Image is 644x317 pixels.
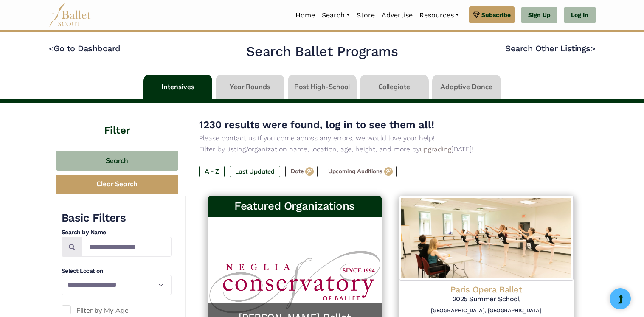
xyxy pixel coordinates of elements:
code: > [591,43,596,53]
li: Year Rounds [214,75,286,99]
h5: 2025 Summer School [406,295,567,304]
input: Search by names... [82,237,172,257]
span: Subscribe [481,10,511,20]
li: Intensives [142,75,214,99]
img: Logo [399,196,574,281]
label: Last Updated [230,166,280,177]
a: Store [353,6,378,24]
h4: Select Location [62,267,172,275]
h3: Basic Filters [62,211,172,225]
a: Log In [564,7,595,24]
li: Collegiate [358,75,430,99]
li: Adaptive Dance [430,75,503,99]
img: gem.svg [473,10,480,20]
a: Home [292,6,318,24]
a: Subscribe [469,6,515,23]
button: Clear Search [56,175,178,194]
p: Filter by listing/organization name, location, age, height, and more by [DATE]! [199,144,582,155]
h4: Search by Name [62,228,172,237]
a: Search [318,6,353,24]
code: < [49,43,54,53]
label: Upcoming Auditions [323,166,397,177]
button: Search [56,151,178,171]
label: Date [285,166,318,177]
h6: [GEOGRAPHIC_DATA], [GEOGRAPHIC_DATA] [406,307,567,314]
a: Search Other Listings> [505,43,595,53]
h4: Paris Opera Ballet [406,284,567,295]
a: upgrading [420,145,451,153]
a: <Go to Dashboard [49,43,121,53]
li: Post High-School [286,75,358,99]
span: 1230 results were found, log in to see them all! [199,119,434,131]
label: A - Z [199,166,225,177]
h3: Featured Organizations [214,199,375,213]
h4: Filter [49,103,186,138]
h2: Search Ballet Programs [246,43,398,61]
p: Please contact us if you come across any errors, we would love your help! [199,133,582,144]
a: Advertise [378,6,416,24]
a: Sign Up [521,7,557,24]
a: Resources [416,6,462,24]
